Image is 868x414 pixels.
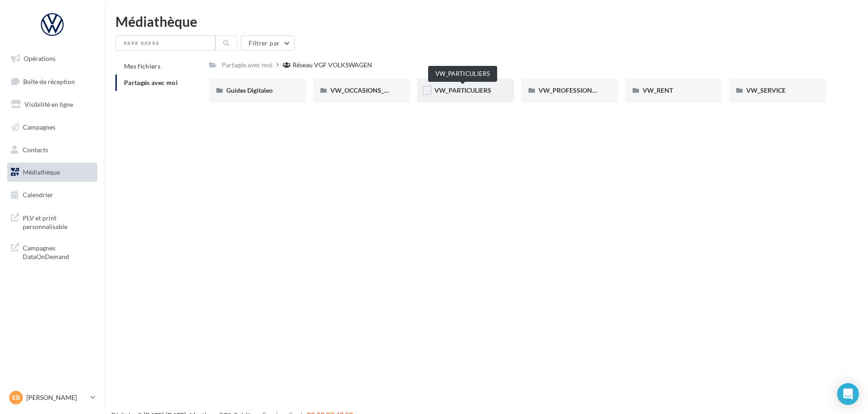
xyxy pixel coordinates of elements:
span: VW_PARTICULIERS [434,86,491,94]
button: Filtrer par [241,35,294,51]
span: Opérations [24,55,55,62]
p: [PERSON_NAME] [26,393,87,402]
a: Campagnes [5,118,99,137]
span: VW_PROFESSIONNELS [539,86,608,94]
span: Campagnes DataOnDemand [23,242,94,261]
a: EB [PERSON_NAME] [7,389,97,406]
span: Mes fichiers [124,62,160,70]
div: Médiathèque [115,15,857,28]
div: Partagés avec moi [222,60,273,70]
a: Contacts [5,140,99,160]
span: VW_OCCASIONS_GARANTIES [330,86,419,94]
a: Campagnes DataOnDemand [5,238,99,265]
a: Médiathèque [5,163,99,182]
div: VW_PARTICULIERS [428,66,497,82]
a: Opérations [5,49,99,68]
span: Visibilité en ligne [25,100,73,108]
span: Contacts [23,145,48,153]
div: Réseau VGF VOLKSWAGEN [293,60,372,70]
a: Boîte de réception [5,72,99,91]
span: PLV et print personnalisable [23,212,94,231]
span: Guides Digitaleo [226,86,273,94]
span: VW_RENT [643,86,673,94]
div: Open Intercom Messenger [837,383,859,405]
a: Calendrier [5,185,99,205]
span: Boîte de réception [23,77,75,85]
span: Partagés avec moi [124,79,178,86]
span: Calendrier [23,191,53,199]
span: Campagnes [23,123,55,131]
a: PLV et print personnalisable [5,208,99,235]
a: Visibilité en ligne [5,95,99,114]
span: EB [12,393,20,402]
span: VW_SERVICE [746,86,786,94]
span: Médiathèque [23,168,60,176]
